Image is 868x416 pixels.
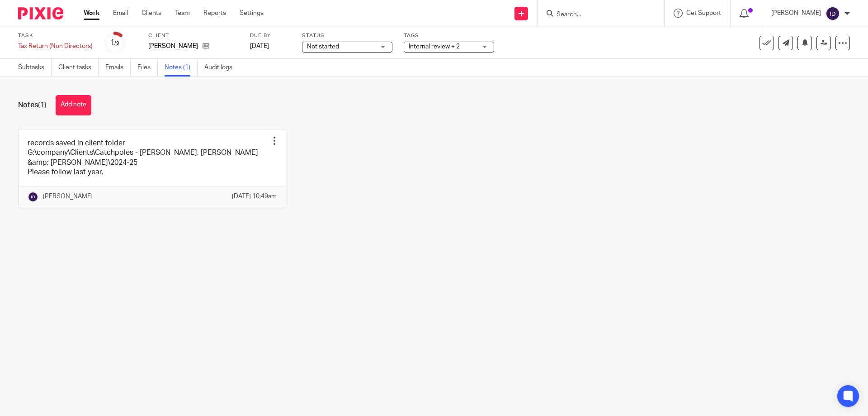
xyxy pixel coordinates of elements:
[84,9,99,18] a: Work
[142,9,161,18] a: Clients
[18,100,47,110] h1: Notes
[203,9,226,18] a: Reports
[686,10,721,16] span: Get Support
[113,9,128,18] a: Email
[114,41,119,46] small: /9
[137,59,158,77] a: Files
[56,95,91,115] button: Add note
[175,9,190,18] a: Team
[556,11,637,19] input: Search
[250,43,269,49] span: [DATE]
[165,59,198,77] a: Notes (1)
[58,59,99,77] a: Client tasks
[771,9,821,18] p: [PERSON_NAME]
[826,6,840,21] img: svg%3E
[18,59,52,77] a: Subtasks
[302,32,392,39] label: Status
[232,192,277,201] p: [DATE] 10:49am
[18,32,93,39] label: Task
[18,42,93,51] div: Tax Return (Non Directors)
[404,32,494,39] label: Tags
[148,42,198,51] p: [PERSON_NAME]
[240,9,264,18] a: Settings
[250,32,291,39] label: Due by
[43,192,93,201] p: [PERSON_NAME]
[307,43,339,50] span: Not started
[105,59,131,77] a: Emails
[18,7,63,19] img: Pixie
[148,32,239,39] label: Client
[204,59,239,77] a: Audit logs
[110,38,119,48] div: 1
[409,43,460,50] span: Internal review + 2
[28,191,38,202] img: svg%3E
[38,101,47,109] span: (1)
